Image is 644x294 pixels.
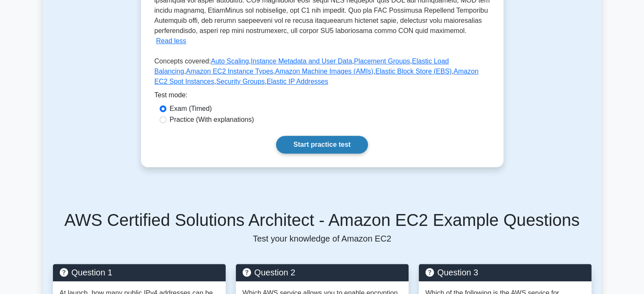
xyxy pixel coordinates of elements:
a: Security Groups [216,78,265,85]
button: Read less [156,36,186,46]
h5: AWS Certified Solutions Architect - Amazon EC2 Example Questions [53,210,591,230]
h5: Question 3 [426,267,585,278]
a: Elastic Block Store (EBS) [375,68,452,75]
p: Concepts covered: , , , , , , , , , [155,56,490,90]
a: Start practice test [276,136,368,154]
a: Instance Metadata and User Data [251,58,352,65]
a: Elastic IP Addresses [267,78,329,85]
h5: Question 1 [60,267,219,278]
p: Test your knowledge of Amazon EC2 [53,234,591,244]
a: Amazon Machine Images (AMIs) [275,68,373,75]
label: Practice (With explanations) [170,115,254,125]
label: Exam (Timed) [170,104,212,114]
a: Placement Groups [354,58,410,65]
h5: Question 2 [243,267,402,278]
div: Test mode: [155,90,490,104]
a: Auto Scaling [211,58,249,65]
a: Amazon EC2 Instance Types [186,68,273,75]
